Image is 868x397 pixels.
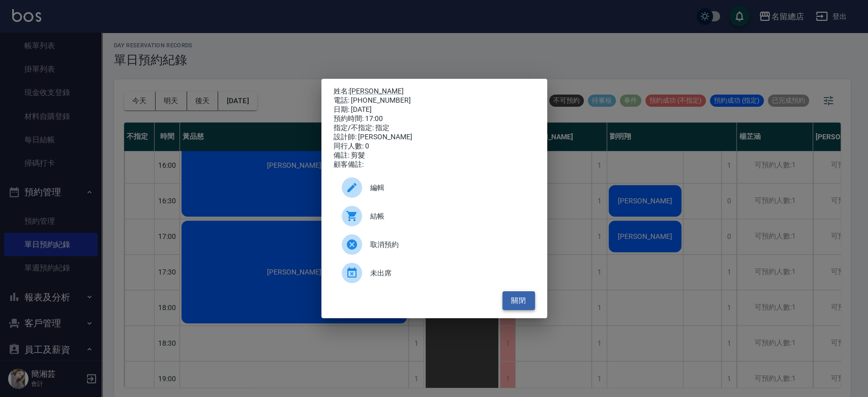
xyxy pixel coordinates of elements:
div: 預約時間: 17:00 [334,114,535,124]
p: 姓名: [334,87,535,96]
a: 結帳 [334,202,535,230]
a: [PERSON_NAME] [349,87,404,95]
span: 編輯 [370,182,527,193]
div: 電話: [PHONE_NUMBER] [334,96,535,105]
span: 結帳 [370,211,527,222]
div: 同行人數: 0 [334,142,535,151]
div: 備註: 剪髮 [334,151,535,160]
div: 取消預約 [334,230,535,259]
div: 編輯 [334,173,535,202]
div: 日期: [DATE] [334,105,535,114]
div: 顧客備註: [334,160,535,169]
button: 關閉 [502,291,535,310]
div: 指定/不指定: 指定 [334,124,535,133]
span: 取消預約 [370,239,527,250]
span: 未出席 [370,268,527,279]
div: 未出席 [334,259,535,287]
div: 設計師: [PERSON_NAME] [334,133,535,142]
